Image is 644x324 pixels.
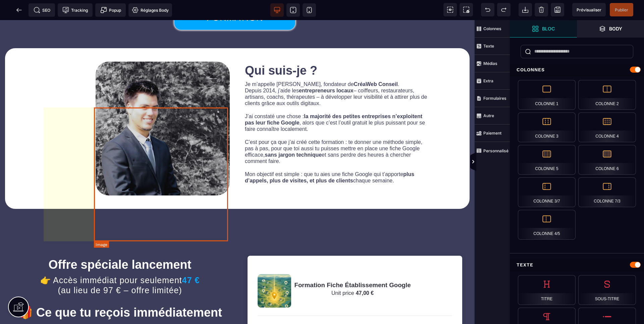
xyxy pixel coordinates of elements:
[96,42,230,175] img: d71965282bd463e246561db47e295933_benjamin_lepaul_creaweb_conseil.png
[609,26,622,31] strong: Body
[518,145,576,175] div: Colonne 5
[286,3,300,17] span: Voir tablette
[132,7,169,13] span: Réglages Body
[542,26,555,31] strong: Bloc
[578,177,636,207] div: Colonne 7/3
[299,68,354,73] b: entrepreneurs locaux
[578,145,636,175] div: Colonne 6
[483,78,493,83] strong: Extra
[577,7,601,12] span: Prévisualiser
[483,44,494,49] strong: Texte
[245,93,424,105] b: la majorité des petites entreprises n’exploitent pas leur fiche Google
[475,107,510,125] span: Autre
[331,270,354,276] span: Unit price
[578,80,636,110] div: Colonne 2
[245,59,431,165] text: Je m’appelle [PERSON_NAME], fondateur de . Depuis 2014, j’aide les – coiffeurs, restaurateurs, ar...
[475,90,510,107] span: Formulaires
[577,20,644,37] span: Ouvrir les calques
[294,261,411,269] h3: Formation Fiche Établissement Google
[610,3,633,16] span: Enregistrer le contenu
[303,3,316,17] span: Voir mobile
[615,7,628,12] span: Publier
[34,7,50,13] span: SEO
[483,148,508,153] strong: Personnalisé
[475,142,510,159] span: Personnalisé
[245,151,416,163] b: plus d’appels, plus de visites, et plus de clients
[510,20,577,37] span: Ouvrir les blocs
[95,3,126,17] span: Créer une alerte modale
[519,3,532,16] span: Importer
[483,26,501,31] strong: Colonnes
[460,3,473,16] span: Capture d'écran
[270,3,284,17] span: Voir bureau
[481,3,494,16] span: Défaire
[518,80,576,110] div: Colonne 1
[258,254,291,288] img: Product image
[475,125,510,142] span: Paiement
[356,270,374,276] span: 47,00 €
[483,113,494,118] strong: Autre
[12,3,26,17] span: Retour
[518,112,576,142] div: Colonne 3
[100,7,121,13] span: Popup
[475,37,510,55] span: Texte
[497,3,511,16] span: Rétablir
[510,259,644,271] div: Texte
[535,3,548,16] span: Nettoyage
[475,72,510,90] span: Extra
[62,7,88,13] span: Tracking
[578,275,636,305] div: Sous-titre
[518,210,576,240] div: Colonne 4/5
[578,112,636,142] div: Colonne 4
[518,275,576,305] div: Titre
[483,61,497,66] strong: Médias
[483,131,501,136] strong: Paiement
[128,3,172,17] span: Favicon
[182,255,200,265] b: 47 €
[551,3,564,16] span: Enregistrer
[10,253,230,277] text: 👉 Accès immédiat pour seulement (au lieu de 97 € – offre limitée)
[475,55,510,72] span: Médias
[29,3,55,17] span: Métadata SEO
[354,61,398,67] b: CréaWeb Conseil
[572,3,606,16] span: Aperçu
[510,152,517,172] span: Afficher les vues
[483,96,506,101] strong: Formulaires
[510,64,644,76] div: Colonnes
[443,3,457,16] span: Voir les composants
[518,177,576,207] div: Colonne 3/7
[265,132,322,138] b: sans jargon technique
[475,20,510,37] span: Colonnes
[58,3,93,17] span: Code de suivi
